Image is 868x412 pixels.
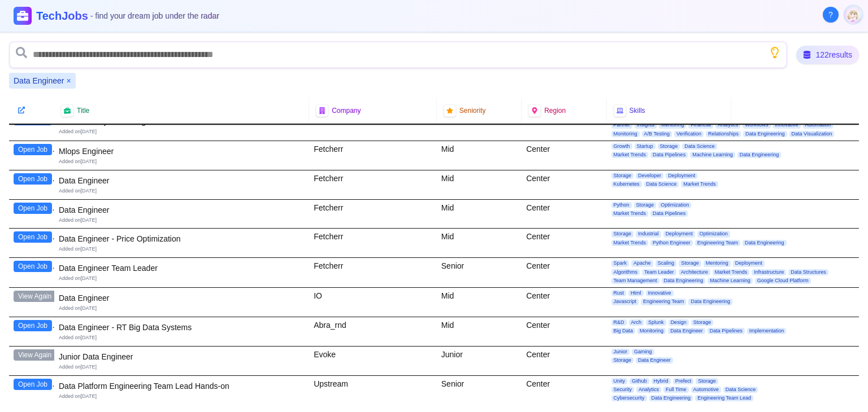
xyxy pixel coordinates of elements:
button: Open Job [14,320,52,331]
div: Mid [437,111,522,141]
div: Center [522,111,606,141]
span: Data Engineering [662,278,706,284]
div: Data Engineer [59,204,305,216]
div: Senior [437,258,522,287]
span: Deployment [666,173,697,179]
div: Center [522,288,606,317]
span: Market Trends [713,269,750,275]
span: Region [544,106,566,115]
div: Added on [DATE] [59,363,305,371]
span: Data Engineer [14,75,64,86]
div: Center [522,317,606,346]
span: Innovative [773,122,801,128]
span: Team Leader [642,269,676,275]
div: Added on [DATE] [59,246,305,253]
span: Data Engineer [636,357,673,363]
h1: TechJobs [36,8,219,24]
span: Startup [635,143,656,150]
div: Mid [437,141,522,170]
div: Added on [DATE] [59,393,305,400]
span: Security [611,387,635,393]
span: Engineering Team Lead [695,395,753,401]
button: Show search tips [769,47,780,58]
span: Arch [629,319,644,326]
span: Automotive [691,387,721,393]
span: Cybersecurity [611,395,647,401]
span: Storage [691,319,714,326]
button: View Again [14,349,56,361]
div: Data Engineer [59,175,305,186]
div: Abra_rnd [309,317,437,346]
span: Market Trends [681,181,718,187]
span: Data Pipelines [650,211,688,217]
span: Gaming [632,349,654,355]
div: Data Platform Engineering Team Lead Hands-on [59,380,305,392]
span: R&D [611,319,627,326]
span: Hybrid [652,378,671,384]
div: Lendbuzz [309,111,437,141]
div: Fetcherr [309,141,437,170]
div: Center [522,170,606,199]
span: Financial [688,122,713,128]
span: Infrastructure [752,269,786,275]
div: Senior [437,376,522,405]
button: Open Job [14,173,52,185]
span: Skills [630,106,645,115]
button: Open Job [14,379,52,390]
span: Data Engineer [668,328,705,334]
span: Data Engineering [743,240,787,246]
span: Data Visualization [789,131,835,137]
button: User menu [843,5,863,25]
button: Remove Data Engineer filter [67,75,71,86]
span: Deployment [663,231,695,237]
span: Insights [635,122,657,128]
div: Data Engineer Team Leader [59,262,305,274]
span: - find your dream job under the radar [90,11,219,20]
span: Storage [634,202,657,208]
span: Github [630,378,649,384]
button: Open Job [14,203,52,214]
div: Center [522,229,606,257]
div: Fetcherr [309,200,437,229]
span: Implementation [747,328,787,334]
span: Deployment [733,260,765,266]
div: Added on [DATE] [59,217,305,224]
div: Center [522,258,606,287]
div: Added on [DATE] [59,334,305,341]
span: Optimization [658,202,691,208]
span: Data Pipelines [708,328,745,334]
span: Scaling [656,260,677,266]
span: Storage [611,231,634,237]
div: Data Engineer - Price Optimization [59,233,305,244]
span: Rust [611,290,627,296]
button: Open Job [14,261,52,272]
span: Architecture [679,269,710,275]
span: Storage [611,357,634,363]
img: User avatar [844,6,862,24]
span: Junior [611,349,630,355]
span: Seniority [459,106,486,115]
span: Data Pipelines [650,152,688,158]
span: Data Engineering [688,299,732,305]
span: Analytics [715,122,740,128]
div: Added on [DATE] [59,128,305,135]
span: Data Structures [788,269,828,275]
span: Team Management [611,278,659,284]
span: Html [628,290,644,296]
div: Center [522,347,606,375]
span: Partner [611,122,633,128]
button: Open Job [14,144,52,155]
span: Design [669,319,689,326]
span: Splunk [646,319,666,326]
div: Mid [437,229,522,257]
div: Junior Data Engineer [59,351,305,362]
button: Open Job [14,231,52,243]
span: A/B Testing [642,131,672,137]
div: Added on [DATE] [59,187,305,195]
div: Mid [437,170,522,199]
span: Big Data [611,328,636,334]
span: Python Engineer [650,240,693,246]
span: Relationships [706,131,741,137]
div: Center [522,141,606,170]
span: Storage [658,143,680,150]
